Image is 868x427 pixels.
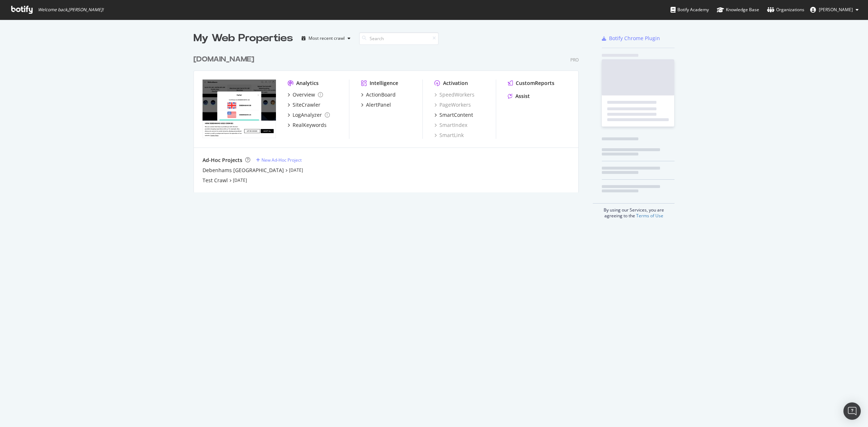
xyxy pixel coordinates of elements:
div: Knowledge Base [717,6,759,13]
a: Terms of Use [636,213,663,219]
a: AlertPanel [361,101,391,108]
a: SpeedWorkers [434,91,475,98]
div: Botify Academy [671,6,709,13]
a: SmartContent [434,111,473,119]
div: Overview [293,91,315,98]
div: Botify Chrome Plugin [609,35,660,42]
a: PageWorkers [434,101,471,108]
input: Search [359,32,439,45]
div: Assist [515,93,530,100]
div: Open Intercom Messenger [843,402,861,420]
div: Analytics [296,80,319,87]
a: Debenhams [GEOGRAPHIC_DATA] [203,167,284,174]
div: grid [193,46,584,192]
a: [DOMAIN_NAME] [193,54,257,65]
div: Most recent crawl [309,36,345,40]
div: SiteCrawler [293,101,320,108]
a: New Ad-Hoc Project [256,157,302,163]
div: SmartContent [439,111,473,119]
div: CustomReports [516,80,554,87]
a: CustomReports [508,80,554,87]
div: Organizations [767,6,804,13]
a: SmartLink [434,132,464,139]
img: debenhams.com [203,80,276,138]
div: LogAnalyzer [293,111,322,119]
button: [PERSON_NAME] [804,4,864,16]
a: RealKeywords [288,121,327,129]
a: ActionBoard [361,91,396,98]
button: Most recent crawl [299,33,353,44]
div: Ad-Hoc Projects [203,157,242,164]
div: My Web Properties [193,31,293,46]
a: Test Crawl [203,177,228,184]
div: Pro [570,57,579,63]
div: By using our Services, you are agreeing to the [593,203,675,219]
div: New Ad-Hoc Project [261,157,302,163]
a: Assist [508,93,530,100]
div: Intelligence [370,80,398,87]
div: RealKeywords [293,121,327,129]
div: [DOMAIN_NAME] [193,54,254,65]
span: Welcome back, [PERSON_NAME] ! [38,7,103,13]
a: SmartIndex [434,121,467,129]
a: [DATE] [233,177,247,183]
a: SiteCrawler [288,101,320,108]
span: Zubair Kakuji [819,7,853,13]
a: [DATE] [289,167,303,173]
a: Botify Chrome Plugin [602,35,660,42]
a: LogAnalyzer [288,111,330,119]
div: ActionBoard [366,91,396,98]
div: AlertPanel [366,101,391,108]
a: Overview [288,91,323,98]
div: Activation [443,80,468,87]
